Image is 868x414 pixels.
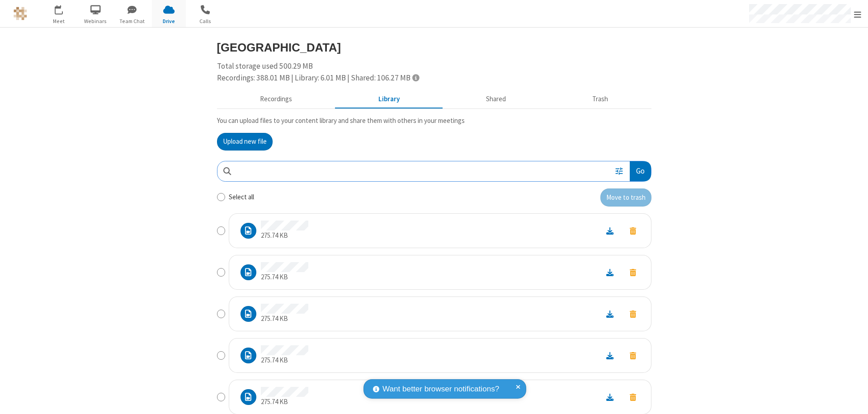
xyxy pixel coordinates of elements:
[549,91,651,108] button: Trash
[261,355,308,366] p: 275.74 KB
[217,72,651,84] div: Recordings: 388.01 MB | Library: 6.01 MB | Shared: 106.27 MB
[217,41,651,54] h3: [GEOGRAPHIC_DATA]
[217,91,335,108] button: Recorded meetings
[261,231,308,241] p: 275.74 KB
[598,392,622,402] a: Download file
[630,161,651,182] button: Go
[598,226,622,236] a: Download file
[622,266,644,278] button: Move to trash
[443,91,549,108] button: Shared during meetings
[622,308,644,320] button: Move to trash
[14,7,27,20] img: QA Selenium DO NOT DELETE OR CHANGE
[335,91,443,108] button: Content library
[622,225,644,237] button: Move to trash
[382,383,499,395] span: Want better browser notifications?
[598,309,622,319] a: Download file
[61,5,67,12] div: 1
[261,272,308,282] p: 275.74 KB
[261,397,308,407] p: 275.74 KB
[598,350,622,361] a: Download file
[622,391,644,403] button: Move to trash
[42,17,76,25] span: Meet
[189,17,222,25] span: Calls
[115,17,149,25] span: Team Chat
[229,192,254,202] label: Select all
[622,349,644,362] button: Move to trash
[412,74,419,81] span: Totals displayed include files that have been moved to the trash.
[598,267,622,278] a: Download file
[600,188,651,207] button: Move to trash
[79,17,113,25] span: Webinars
[217,133,273,151] button: Upload new file
[217,61,651,84] div: Total storage used 500.29 MB
[152,17,186,25] span: Drive
[261,314,308,324] p: 275.74 KB
[217,116,651,126] p: You can upload files to your content library and share them with others in your meetings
